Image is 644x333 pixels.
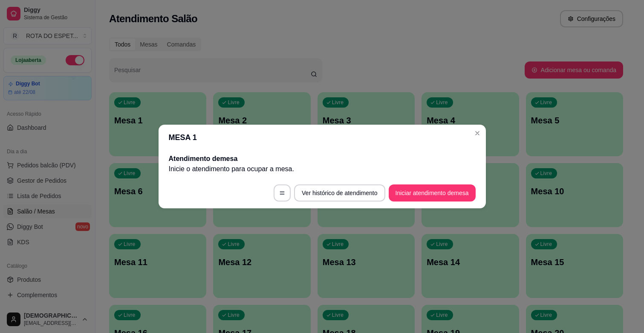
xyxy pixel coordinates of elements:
button: Ver histórico de atendimento [294,184,385,202]
button: Iniciar atendimento demesa [389,184,476,202]
header: MESA 1 [159,125,486,150]
button: Close [471,126,484,140]
h2: Atendimento de mesa [169,154,476,164]
p: Inicie o atendimento para ocupar a mesa . [169,164,476,174]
